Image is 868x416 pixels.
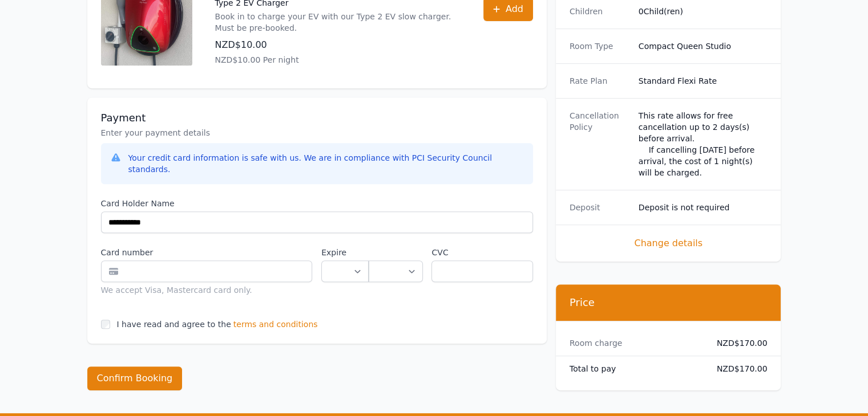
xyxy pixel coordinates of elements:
[708,337,768,349] dd: NZD$170.00
[639,6,768,17] dd: 0 Child(ren)
[570,296,768,309] h3: Price
[431,247,532,258] label: CVC
[506,2,523,16] span: Add
[321,247,369,258] label: Expire
[639,75,768,87] dd: Standard Flexi Rate
[101,111,533,125] h3: Payment
[570,202,629,213] dt: Deposit
[639,202,768,213] dd: Deposit is not required
[570,75,629,87] dt: Rate Plan
[101,284,313,296] div: We accept Visa, Mastercard card only.
[215,54,461,66] p: NZD$10.00 Per night
[215,11,461,34] p: Book in to charge your EV with our Type 2 EV slow charger. Must be pre-booked.
[128,152,524,175] div: Your credit card information is safe with us. We are in compliance with PCI Security Council stan...
[570,236,768,250] span: Change details
[233,319,318,330] span: terms and conditions
[570,110,629,178] dt: Cancellation Policy
[117,320,231,329] label: I have read and agree to the
[570,40,629,52] dt: Room Type
[708,363,768,374] dd: NZD$170.00
[639,110,768,178] div: This rate allows for free cancellation up to 2 days(s) before arrival. If cancelling [DATE] befor...
[101,127,533,138] p: Enter your payment details
[215,38,461,52] p: NZD$10.00
[101,198,533,209] label: Card Holder Name
[570,337,699,349] dt: Room charge
[101,247,313,258] label: Card number
[570,6,629,17] dt: Children
[570,363,699,374] dt: Total to pay
[639,40,768,52] dd: Compact Queen Studio
[87,366,183,390] button: Confirm Booking
[369,247,422,258] label: .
